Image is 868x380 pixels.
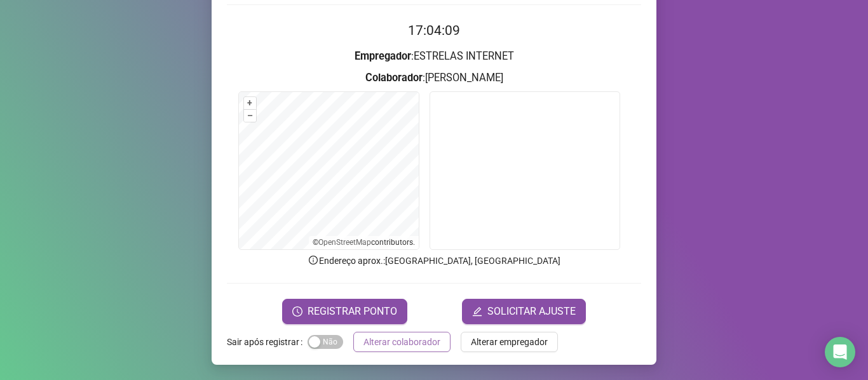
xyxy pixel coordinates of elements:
h3: : ESTRELAS INTERNET [227,48,641,65]
span: SOLICITAR AJUSTE [487,304,576,319]
span: edit [472,306,482,317]
li: © contributors. [313,238,415,247]
button: – [244,110,256,122]
button: editSOLICITAR AJUSTE [462,299,586,324]
span: REGISTRAR PONTO [308,304,397,319]
a: OpenStreetMap [318,238,371,247]
span: Alterar empregador [471,335,548,349]
strong: Empregador [355,50,411,62]
span: Alterar colaborador [363,335,440,349]
h3: : [PERSON_NAME] [227,70,641,86]
span: clock-circle [292,306,302,317]
button: + [244,97,256,109]
label: Sair após registrar [227,332,308,352]
button: Alterar colaborador [353,332,451,352]
p: Endereço aprox. : [GEOGRAPHIC_DATA], [GEOGRAPHIC_DATA] [227,254,641,268]
span: info-circle [308,254,319,266]
div: Open Intercom Messenger [825,337,855,367]
button: Alterar empregador [461,332,558,352]
strong: Colaborador [365,72,423,84]
button: REGISTRAR PONTO [282,299,407,324]
time: 17:04:09 [408,23,460,38]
